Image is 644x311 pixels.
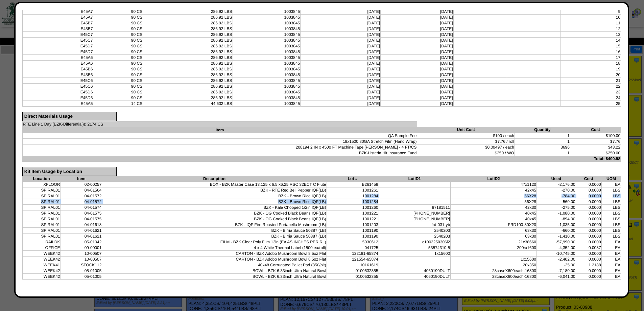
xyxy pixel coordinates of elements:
[93,43,143,49] td: 90 CS
[143,72,233,77] td: 286.92 LBS
[93,26,143,31] td: 90 CS
[102,193,327,199] td: BZK - Brown Rice IQF(LB)
[22,31,93,37] td: E45C7
[22,101,93,106] td: E45A5
[537,274,576,280] td: -6,041.00
[601,199,621,205] td: LBS
[537,176,576,182] th: Used
[570,127,621,133] th: Cost
[143,31,233,37] td: 286.92 LBS
[381,72,453,77] td: [DATE]
[22,8,93,14] td: E45A7
[143,49,233,54] td: 286.92 LBS
[601,187,621,193] td: LBS
[381,83,453,89] td: [DATE]
[22,66,93,72] td: E45B6
[561,77,621,83] td: 21
[537,234,576,239] td: -1,410.00
[381,37,453,43] td: [DATE]
[327,182,379,187] td: B261459
[301,60,381,66] td: [DATE]
[301,20,381,26] td: [DATE]
[379,245,451,251] td: 53574310-5
[601,239,621,245] td: EA
[327,222,379,228] td: 1001203
[22,187,61,193] td: SPIRAL01
[102,228,327,234] td: BZK - Birria Sauce 50387 (LB)
[61,274,102,280] td: 05-01005
[102,251,327,257] td: CARTON - BZK Adobo Mushroom Bowl 8.5oz Flat
[102,262,327,268] td: 40x48 Corrugated Pallet Pad (350/plt)
[102,257,327,262] td: CARTON - BZK Adobo Mushroom Bowl 8.5oz Flat
[93,89,143,95] td: 90 CS
[327,199,379,205] td: 1001284
[381,20,453,26] td: [DATE]
[417,127,515,133] th: Unit Cost
[61,257,102,262] td: 10-00507
[102,239,327,245] td: FILM - BZK Clear Poly Film 13in (EA AS INCHES PER RL)
[561,20,621,26] td: 11
[233,101,301,106] td: 1003845
[301,72,381,77] td: [DATE]
[451,274,537,280] td: 28caseX600each-16800
[561,43,621,49] td: 15
[601,257,621,262] td: EA
[327,210,379,216] td: 1001221
[22,274,61,280] td: WEEK42
[327,268,379,274] td: 0100532355
[143,26,233,31] td: 286.92 LBS
[561,8,621,14] td: 9
[22,251,61,257] td: WEEK42
[451,216,537,222] td: 40x45
[143,66,233,72] td: 286.92 LBS
[22,49,93,54] td: E45D7
[22,193,61,199] td: SPIRAL01
[22,176,61,182] th: Location
[22,121,417,127] td: RTE Line 1 Day (BZK-Differential)): 2174 CS
[233,60,301,66] td: 1003845
[143,8,233,14] td: 286.92 LBS
[576,262,601,268] td: 1.2188
[561,95,621,101] td: 24
[61,176,102,182] th: Item
[561,49,621,54] td: 16
[576,205,601,210] td: 0.0000
[22,262,61,268] td: WEEK41
[537,245,576,251] td: -4,352.00
[537,251,576,257] td: -10,745.00
[233,8,301,14] td: 1003845
[515,133,570,138] td: 1
[143,60,233,66] td: 286.92 LBS
[561,54,621,60] td: 17
[451,234,537,239] td: 63x30
[22,54,93,60] td: E45A6
[537,257,576,262] td: -2,402.00
[417,150,515,156] td: $250 / WO
[93,101,143,106] td: 14 CS
[451,268,537,274] td: 28caseX600each-16800
[327,187,379,193] td: 1001261
[561,14,621,20] td: 10
[143,43,233,49] td: 286.92 LBS
[93,95,143,101] td: 90 CS
[61,182,102,187] td: 02-00257
[451,210,537,216] td: 40x45
[301,77,381,83] td: [DATE]
[381,26,453,31] td: [DATE]
[22,205,61,210] td: SPIRAL01
[61,239,102,245] td: 05-01042
[102,199,327,205] td: BZK - Brown Rice IQF(LB)
[570,138,621,144] td: $7.76
[451,187,537,193] td: 42x45
[327,234,379,239] td: 1001190
[576,268,601,274] td: 0.0000
[143,37,233,43] td: 286.92 LBS
[601,274,621,280] td: EA
[61,205,102,210] td: 04-01574
[537,205,576,210] td: -275.00
[301,89,381,95] td: [DATE]
[601,234,621,239] td: LBS
[22,268,61,274] td: WEEK42
[301,49,381,54] td: [DATE]
[451,205,537,210] td: 42x30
